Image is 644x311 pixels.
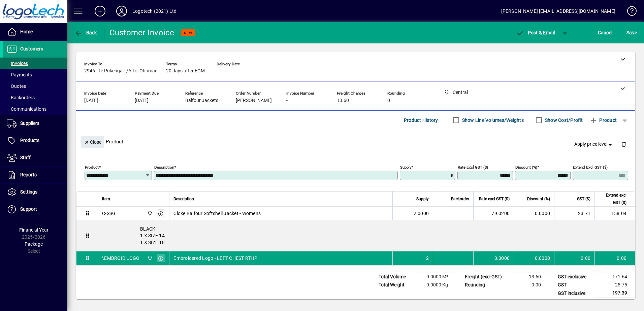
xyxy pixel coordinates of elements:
[185,98,218,103] span: Balfour Jackets
[3,184,67,201] a: Settings
[574,141,613,148] span: Apply price level
[76,129,635,154] div: Product
[102,255,139,262] div: \EMBROID LOGO
[516,30,555,35] span: ost & Email
[3,149,67,166] a: Staff
[3,80,67,92] a: Quotes
[20,29,33,34] span: Home
[554,251,594,265] td: 0.00
[98,220,635,251] div: BLACK 1 X SIZE 14 1 X SIZE 18
[461,281,509,289] td: Rounding
[3,58,67,69] a: Invoices
[217,68,218,74] span: -
[625,27,639,39] button: Save
[554,207,594,220] td: 23.71
[595,289,635,298] td: 197.39
[414,210,429,217] span: 2.0000
[337,98,349,103] span: 13.60
[594,207,635,220] td: 158.04
[416,273,456,281] td: 0.0000 M³
[81,136,104,148] button: Close
[626,27,637,38] span: ave
[596,27,614,39] button: Cancel
[84,68,156,74] span: 2946 - Te Pukenga T/A Toi Ohomai
[527,195,550,203] span: Discount (%)
[416,195,429,203] span: Supply
[3,132,67,149] a: Products
[154,165,174,170] mat-label: Description
[109,27,174,38] div: Customer Invoice
[416,281,456,289] td: 0.0000 Kg
[84,98,98,103] span: [DATE]
[85,165,99,170] mat-label: Product
[102,195,110,203] span: Item
[586,114,620,126] button: Product
[20,172,37,177] span: Reports
[622,1,636,23] a: Knowledge Base
[173,255,257,262] span: Embroidered Logo - LEFT CHEST RTHP
[7,72,32,77] span: Payments
[451,195,469,203] span: Backorder
[74,30,97,35] span: Back
[3,103,67,115] a: Communications
[3,115,67,132] a: Suppliers
[375,281,416,289] td: Total Weight
[79,139,106,145] app-page-header-button: Close
[20,138,39,143] span: Products
[7,106,46,112] span: Communications
[89,5,111,17] button: Add
[577,195,590,203] span: GST ($)
[573,165,608,170] mat-label: Extend excl GST ($)
[7,83,26,89] span: Quotes
[146,254,153,262] span: Central
[598,27,613,38] span: Cancel
[7,95,35,100] span: Backorders
[572,138,616,150] button: Apply price level
[515,165,537,170] mat-label: Discount (%)
[404,115,438,126] span: Product History
[501,6,615,16] div: [PERSON_NAME] [EMAIL_ADDRESS][DOMAIN_NAME]
[102,210,116,217] div: C-SSG
[401,114,441,126] button: Product History
[461,273,509,281] td: Freight (excl GST)
[589,115,617,126] span: Product
[166,68,205,74] span: 20 days after EOM
[514,207,554,220] td: 0.0000
[478,255,510,262] div: 0.0000
[25,241,43,247] span: Package
[173,195,194,203] span: Description
[544,117,583,124] label: Show Cost/Profit
[236,98,272,103] span: [PERSON_NAME]
[111,5,132,17] button: Profile
[626,30,629,35] span: S
[135,98,149,103] span: [DATE]
[286,98,288,103] span: -
[513,27,558,39] button: Post & Email
[616,141,632,147] app-page-header-button: Delete
[426,255,429,262] span: 2
[3,69,67,80] a: Payments
[146,210,153,217] span: Central
[20,206,37,212] span: Support
[173,210,261,217] span: Cloke Balfour Softshell Jacket - Womens
[7,61,28,66] span: Invoices
[458,165,488,170] mat-label: Rate excl GST ($)
[3,92,67,103] a: Backorders
[599,192,626,206] span: Extend excl GST ($)
[479,195,510,203] span: Rate excl GST ($)
[595,273,635,281] td: 171.64
[3,201,67,218] a: Support
[595,281,635,289] td: 25.75
[73,27,99,39] button: Back
[387,98,390,103] span: 0
[478,210,510,217] div: 79.0200
[19,227,49,233] span: Financial Year
[67,27,104,39] app-page-header-button: Back
[528,30,531,35] span: P
[132,6,176,16] div: Logotech (2021) Ltd
[554,281,595,289] td: GST
[514,251,554,265] td: 0.0000
[375,273,416,281] td: Total Volume
[616,136,632,152] button: Delete
[20,189,37,195] span: Settings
